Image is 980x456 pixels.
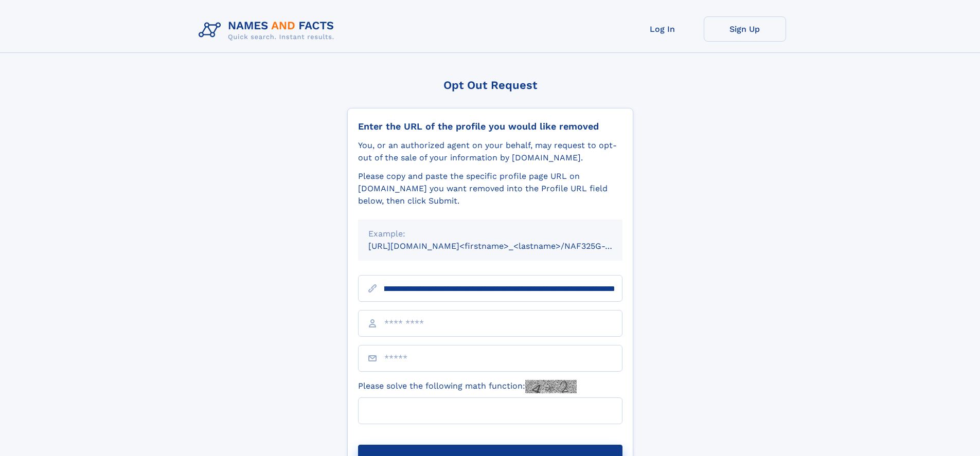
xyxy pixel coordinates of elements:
[358,380,577,393] label: Please solve the following math function:
[347,79,633,92] div: Opt Out Request
[621,16,704,42] a: Log In
[704,16,786,42] a: Sign Up
[358,121,622,132] div: Enter the URL of the profile you would like removed
[368,241,642,251] small: [URL][DOMAIN_NAME]<firstname>_<lastname>/NAF325G-xxxxxxxx
[194,16,343,44] img: Logo Names and Facts
[358,139,622,164] div: You, or an authorized agent on your behalf, may request to opt-out of the sale of your informatio...
[358,170,622,207] div: Please copy and paste the specific profile page URL on [DOMAIN_NAME] you want removed into the Pr...
[368,228,612,240] div: Example:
